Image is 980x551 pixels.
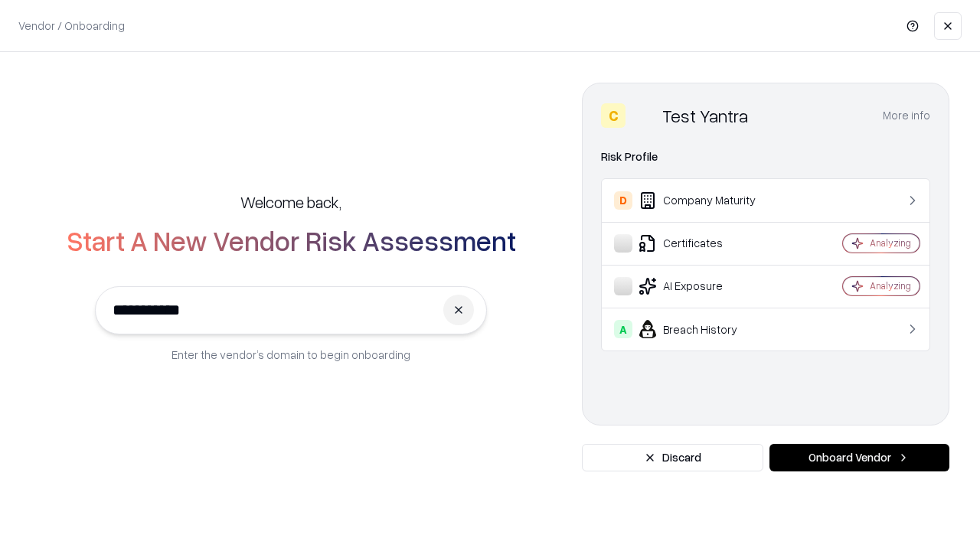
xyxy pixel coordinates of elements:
div: Analyzing [870,279,911,292]
div: A [614,320,632,338]
div: Breach History [614,320,797,338]
button: Discard [582,444,763,471]
div: D [614,191,632,210]
div: Analyzing [870,236,911,249]
p: Vendor / Onboarding [18,18,125,34]
div: AI Exposure [614,277,797,295]
div: Risk Profile [601,148,930,166]
div: Certificates [614,234,797,253]
p: Enter the vendor’s domain to begin onboarding [171,347,410,363]
div: Test Yantra [662,103,748,128]
div: Company Maturity [614,191,797,210]
h2: Start A New Vendor Risk Assessment [67,225,516,256]
button: More info [883,102,930,129]
img: Test Yantra [632,103,656,128]
div: C [601,103,626,128]
button: Onboard Vendor [769,444,949,471]
h5: Welcome back, [240,191,341,213]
